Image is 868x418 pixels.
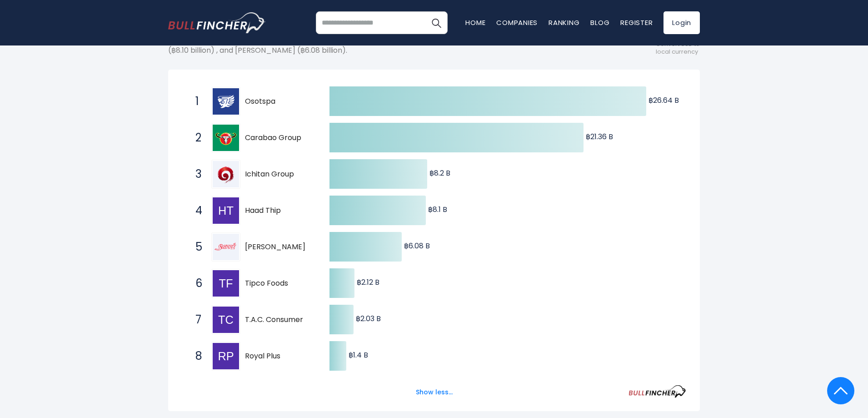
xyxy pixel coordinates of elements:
[213,270,239,297] img: Tipco Foods
[191,348,200,364] span: 8
[496,18,538,27] a: Companies
[663,11,700,34] a: Login
[213,343,239,369] img: Royal Plus
[245,170,314,179] span: Ichitan Group
[349,350,368,360] text: ฿1.4 B
[465,18,485,27] a: Home
[429,168,450,178] text: ฿8.2 B
[213,197,239,224] img: Haad Thip
[191,312,200,327] span: 7
[620,18,653,27] a: Register
[656,40,700,56] span: Convert USD to local currency
[213,307,239,333] img: T.A.C. Consumer
[410,385,458,400] button: Show less...
[168,12,266,33] a: Go to homepage
[356,313,381,324] text: ฿2.03 B
[404,241,430,251] text: ฿6.08 B
[245,242,314,252] span: [PERSON_NAME]
[213,234,239,260] img: Sappe
[425,11,448,34] button: Search
[245,352,314,361] span: Royal Plus
[191,166,200,182] span: 3
[213,88,239,115] img: Osotspa
[191,94,200,109] span: 1
[586,131,613,142] text: ฿21.36 B
[213,125,239,151] img: Carabao Group
[213,161,239,187] img: Ichitan Group
[191,203,200,218] span: 4
[168,12,266,33] img: bullfincher logo
[245,206,314,216] span: Haad Thip
[649,95,679,106] text: ฿26.64 B
[549,18,579,27] a: Ranking
[191,276,200,291] span: 6
[245,279,314,288] span: Tipco Foods
[245,315,314,325] span: T.A.C. Consumer
[168,27,618,55] p: The following shows the ranking of the largest Thai companies by revenue(TTM). The top-ranking So...
[191,239,200,255] span: 5
[191,130,200,146] span: 2
[590,18,609,27] a: Blog
[357,277,379,287] text: ฿2.12 B
[245,133,314,143] span: Carabao Group
[428,204,447,215] text: ฿8.1 B
[245,97,314,106] span: Osotspa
